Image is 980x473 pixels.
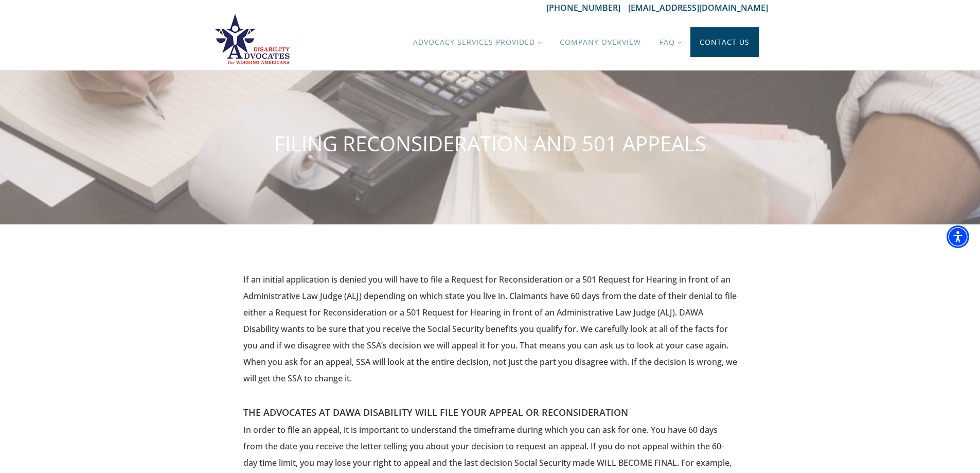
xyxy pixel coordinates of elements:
[546,2,628,13] a: [PHONE_NUMBER]
[650,27,690,57] a: FAQ
[243,403,628,422] span: THE ADVOCATES AT DAWA DISABILITY WILL FILE YOUR APPEAL OR RECONSIDERATION
[947,225,969,248] div: Accessibility Menu
[690,27,759,57] a: Contact Us
[274,132,706,155] h1: FILING RECONSIDERATION AND 501 APPEALS
[628,2,768,13] a: [EMAIL_ADDRESS][DOMAIN_NAME]
[404,27,550,57] a: Advocacy Services Provided
[550,27,650,57] a: Company Overview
